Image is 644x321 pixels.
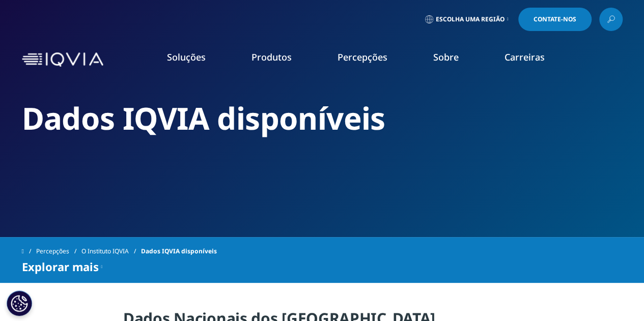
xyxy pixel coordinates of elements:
[436,15,505,23] font: Escolha uma região
[81,247,129,255] font: O Instituto IQVIA
[433,51,459,63] a: Sobre
[22,259,99,274] font: Explorar mais
[167,51,206,63] a: Soluções
[338,51,387,63] a: Percepções
[22,52,103,67] img: IQVIA, empresa de tecnologia da informação em saúde e pesquisa clínica farmacêutica
[107,36,623,83] nav: Primário
[7,290,32,316] button: Definições de cookies
[251,51,292,63] a: Produtos
[36,247,69,255] font: Percepções
[518,8,592,31] a: Contate-nos
[505,51,545,63] a: Carreiras
[81,242,141,260] a: O Instituto IQVIA
[534,15,576,23] font: Contate-nos
[141,247,217,255] font: Dados IQVIA disponíveis
[36,242,81,260] a: Percepções
[22,97,385,139] font: Dados IQVIA disponíveis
